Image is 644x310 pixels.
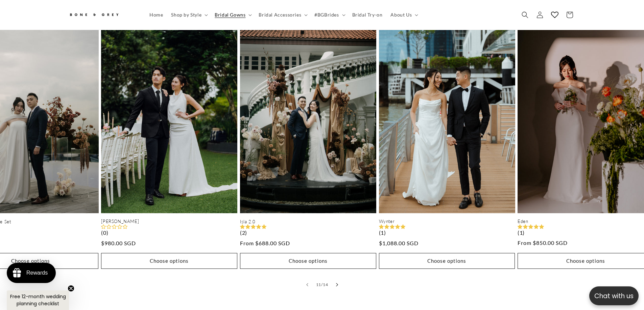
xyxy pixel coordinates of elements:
[149,12,163,18] span: Home
[10,293,66,307] span: Free 12-month wedding planning checklist
[101,253,237,269] button: Choose options
[314,12,339,18] span: #BGBrides
[330,277,344,292] button: Slide right
[215,12,245,18] span: Bridal Gowns
[259,12,301,18] span: Bridal Accessories
[589,286,639,305] button: Open chatbox
[348,8,387,22] a: Bridal Try-on
[379,253,515,269] button: Choose options
[321,281,323,288] span: /
[211,8,255,22] summary: Bridal Gowns
[300,277,315,292] button: Slide left
[167,8,211,22] summary: Shop by Style
[255,8,310,22] summary: Bridal Accessories
[310,8,348,22] summary: #BGBrides
[26,270,48,276] div: Rewards
[390,12,412,18] span: About Us
[386,8,421,22] summary: About Us
[518,7,532,22] summary: Search
[145,8,167,22] a: Home
[589,291,639,301] p: Chat with us
[352,12,383,18] span: Bridal Try-on
[240,253,376,269] button: Choose options
[316,281,321,288] span: 11
[323,281,328,288] span: 14
[379,219,515,224] a: Wynter
[66,7,139,23] a: Bone and Grey Bridal
[101,219,237,224] a: [PERSON_NAME]
[240,219,376,225] a: Isla 2.0
[171,12,201,18] span: Shop by Style
[69,9,119,21] img: Bone and Grey Bridal
[68,285,74,292] button: Close teaser
[7,290,69,310] div: Free 12-month wedding planning checklistClose teaser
